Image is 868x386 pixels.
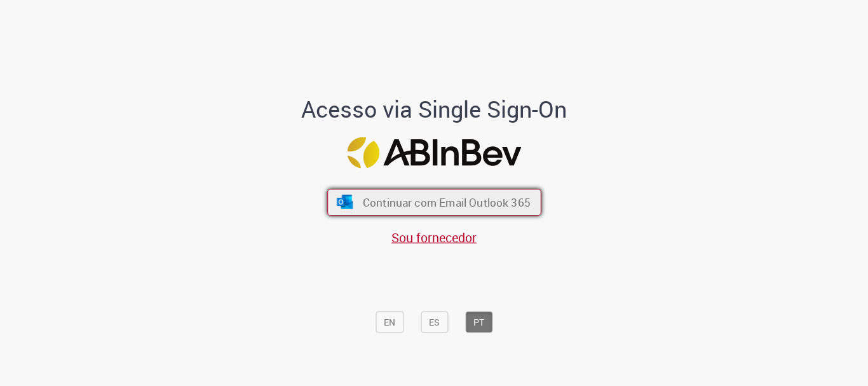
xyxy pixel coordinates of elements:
button: PT [465,312,492,333]
span: Continuar com Email Outlook 365 [362,195,530,210]
img: Logo ABInBev [347,137,521,169]
button: ícone Azure/Microsoft 360 Continuar com Email Outlook 365 [327,189,541,216]
a: Sou fornecedor [391,229,477,246]
button: ES [421,312,448,333]
h1: Acesso via Single Sign-On [258,97,611,122]
img: ícone Azure/Microsoft 360 [336,195,354,209]
button: EN [376,312,403,333]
